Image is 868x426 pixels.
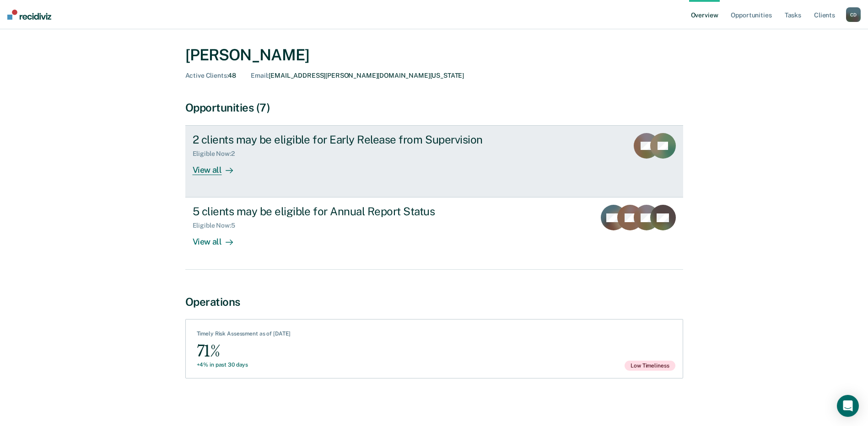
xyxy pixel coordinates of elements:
[7,10,51,20] img: Recidiviz
[185,72,237,80] div: 48
[251,72,464,80] div: [EMAIL_ADDRESS][PERSON_NAME][DOMAIN_NAME][US_STATE]
[185,125,683,197] a: 2 clients may be eligible for Early Release from SupervisionEligible Now:2View all
[185,197,683,269] a: 5 clients may be eligible for Annual Report StatusEligible Now:5View all
[197,330,291,341] div: Timely Risk Assessment as of [DATE]
[193,150,242,158] div: Eligible Now : 2
[185,101,683,114] div: Opportunities (7)
[625,361,675,371] span: Low Timeliness
[193,205,514,218] div: 5 clients may be eligible for Annual Report Status
[185,295,683,309] div: Operations
[846,7,861,22] button: CD
[251,72,269,79] span: Email :
[846,7,861,22] div: C D
[185,46,683,64] div: [PERSON_NAME]
[197,362,291,368] div: +4% in past 30 days
[185,72,228,79] span: Active Clients :
[193,222,243,229] div: Eligible Now : 5
[193,158,244,176] div: View all
[193,229,244,247] div: View all
[837,395,859,417] div: Open Intercom Messenger
[193,133,514,146] div: 2 clients may be eligible for Early Release from Supervision
[197,341,291,362] div: 71%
